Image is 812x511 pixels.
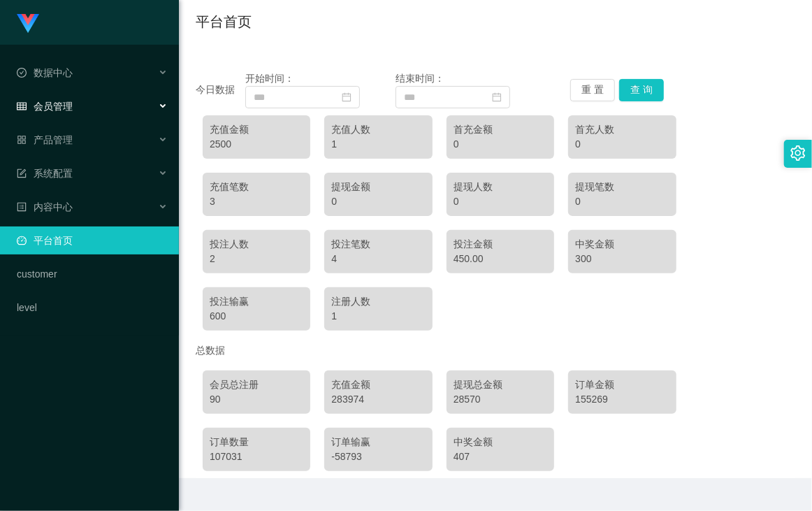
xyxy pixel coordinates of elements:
div: 600 [210,309,303,324]
div: 首充金额 [454,122,547,137]
span: 开始时间： [245,73,294,84]
div: 注册人数 [331,294,425,309]
a: customer [17,260,168,288]
span: 会员管理 [17,101,73,112]
div: 充值笔数 [210,180,303,194]
div: 0 [575,194,669,209]
div: 300 [575,252,669,266]
div: 3 [210,194,303,209]
div: 2 [210,252,303,266]
span: 结束时间： [396,73,444,84]
div: 订单输赢 [331,435,425,449]
img: logo.9652507e.png [17,14,39,34]
div: 会员总注册 [210,377,303,392]
div: 订单数量 [210,435,303,449]
span: 产品管理 [17,134,73,145]
i: 图标: profile [17,202,27,212]
div: -58793 [331,449,425,464]
div: 提现金额 [331,180,425,194]
div: 中奖金额 [454,435,547,449]
div: 1 [331,309,425,324]
div: 投注人数 [210,237,303,252]
span: 内容中心 [17,201,73,213]
div: 0 [454,194,547,209]
div: 充值金额 [210,122,303,137]
i: 图标: appstore-o [17,135,27,145]
span: 系统配置 [17,168,73,179]
i: 图标: calendar [492,92,502,102]
div: 提现人数 [454,180,547,194]
div: 90 [210,392,303,407]
div: 407 [454,449,547,464]
span: 数据中心 [17,67,73,78]
div: 订单金额 [575,377,669,392]
button: 查 询 [619,79,664,101]
i: 图标: table [17,101,27,111]
div: 中奖金额 [575,237,669,252]
div: 投注金额 [454,237,547,252]
div: 提现笔数 [575,180,669,194]
div: 283974 [331,392,425,407]
div: 107031 [210,449,303,464]
div: 1 [331,137,425,152]
div: 155269 [575,392,669,407]
div: 提现总金额 [454,377,547,392]
div: 450.00 [454,252,547,266]
i: 图标: setting [790,145,806,161]
h1: 平台首页 [196,11,252,32]
div: 今日数据 [196,82,245,97]
div: 投注输赢 [210,294,303,309]
div: 0 [454,137,547,152]
div: 首充人数 [575,122,669,137]
i: 图标: check-circle-o [17,68,27,78]
a: 图标: dashboard平台首页 [17,226,168,254]
div: 充值人数 [331,122,425,137]
div: 0 [331,194,425,209]
div: 0 [575,137,669,152]
div: 总数据 [196,338,795,364]
div: 4 [331,252,425,266]
div: 充值金额 [331,377,425,392]
i: 图标: form [17,168,27,178]
a: level [17,294,168,322]
i: 图标: calendar [342,92,351,102]
div: 投注笔数 [331,237,425,252]
button: 重 置 [570,79,615,101]
div: 2500 [210,137,303,152]
div: 28570 [454,392,547,407]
